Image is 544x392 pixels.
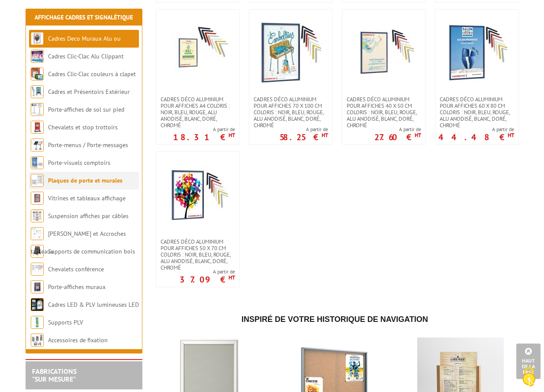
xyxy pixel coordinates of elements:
[173,126,235,133] span: A partir de
[31,334,44,347] img: Accessoires de fixation
[31,32,44,45] img: Cadres Deco Muraux Alu ou Bois
[31,298,44,311] img: Cadres LED & PLV lumineuses LED
[31,174,44,187] img: Plaques de porte et murales
[48,141,128,149] a: Porte-menus / Porte-messages
[516,344,541,379] a: Haut de la page
[31,35,121,60] a: Cadres Deco Muraux Alu ou [GEOGRAPHIC_DATA]
[435,96,518,129] a: Cadres déco aluminium pour affiches 60 x 80 cm Coloris : Noir, bleu, rouge, alu anodisé, blanc, d...
[48,159,110,167] a: Porte-visuels comptoirs
[347,96,421,129] span: Cadres déco aluminium pour affiches 40 x 50 cm Coloris : Noir, bleu, rouge, alu anodisé, blanc, d...
[35,13,133,21] a: Affichage Cadres et Signalétique
[31,263,44,276] img: Chevalets conférence
[48,70,136,78] a: Cadres Clic-Clac couleurs à clapet
[342,96,425,129] a: Cadres déco aluminium pour affiches 40 x 50 cm Coloris : Noir, bleu, rouge, alu anodisé, blanc, d...
[48,52,124,60] a: Cadres Clic-Clac Alu Clippant
[48,212,129,220] a: Suspension affiches par câbles
[48,336,108,344] a: Accessoires de fixation
[48,318,83,326] a: Supports PLV
[31,227,44,240] img: Cimaises et Accroches tableaux
[48,194,126,202] a: Vitrines et tableaux affichage
[167,22,228,83] img: Cadres déco aluminium pour affiches A4 Coloris : Noir, bleu, rouge, alu anodisé, blanc, doré, chromé
[280,126,328,133] span: A partir de
[48,265,104,273] a: Chevalets conférence
[173,135,235,140] p: 18.31 €
[48,177,122,184] a: Plaques de porte et murales
[32,367,77,383] a: FABRICATIONS"Sur Mesure"
[31,316,44,329] img: Supports PLV
[241,315,428,324] span: Inspiré de votre historique de navigation
[31,67,44,80] img: Cadres Clic-Clac couleurs à clapet
[415,132,421,139] sup: HT
[156,238,239,271] a: Cadres déco aluminium pour affiches 50 x 70 cm Coloris : Noir, bleu, rouge, alu anodisé, blanc, d...
[31,85,44,98] img: Cadres et Présentoirs Extérieur
[280,135,328,140] p: 58.25 €
[48,283,106,291] a: Porte-affiches muraux
[374,135,421,140] p: 27.60 €
[31,103,44,116] img: Porte-affiches de sol sur pied
[161,96,235,129] span: Cadres déco aluminium pour affiches A4 Coloris : Noir, bleu, rouge, alu anodisé, blanc, doré, chromé
[447,22,507,83] img: Cadres déco aluminium pour affiches 60 x 80 cm Coloris : Noir, bleu, rouge, alu anodisé, blanc, d...
[229,132,235,139] sup: HT
[354,22,414,83] img: Cadres déco aluminium pour affiches 40 x 50 cm Coloris : Noir, bleu, rouge, alu anodisé, blanc, d...
[440,96,514,129] span: Cadres déco aluminium pour affiches 60 x 80 cm Coloris : Noir, bleu, rouge, alu anodisé, blanc, d...
[180,277,235,282] p: 37.09 €
[167,165,228,225] img: Cadres déco aluminium pour affiches 50 x 70 cm Coloris : Noir, bleu, rouge, alu anodisé, blanc, d...
[438,126,514,133] span: A partir de
[31,280,44,293] img: Porte-affiches muraux
[48,123,118,131] a: Chevalets et stop trottoirs
[31,230,126,255] a: [PERSON_NAME] et Accroches tableaux
[31,209,44,222] img: Suspension affiches par câbles
[48,106,124,113] a: Porte-affiches de sol sur pied
[374,126,421,133] span: A partir de
[48,88,130,96] a: Cadres et Présentoirs Extérieur
[48,247,135,255] a: Supports de communication bois
[254,96,328,129] span: Cadres déco aluminium pour affiches 70 x 100 cm Coloris : Noir, bleu, rouge, alu anodisé, blanc, ...
[31,138,44,151] img: Porte-menus / Porte-messages
[180,268,235,275] span: A partir de
[438,135,514,140] p: 44.48 €
[31,192,44,205] img: Vitrines et tableaux affichage
[229,274,235,281] sup: HT
[31,156,44,169] img: Porte-visuels comptoirs
[261,22,321,83] img: Cadres déco aluminium pour affiches 70 x 100 cm Coloris : Noir, bleu, rouge, alu anodisé, blanc, ...
[249,96,332,129] a: Cadres déco aluminium pour affiches 70 x 100 cm Coloris : Noir, bleu, rouge, alu anodisé, blanc, ...
[48,301,139,308] a: Cadres LED & PLV lumineuses LED
[508,132,514,139] sup: HT
[156,96,239,129] a: Cadres déco aluminium pour affiches A4 Coloris : Noir, bleu, rouge, alu anodisé, blanc, doré, chromé
[518,366,540,388] img: Cookies (fenêtre modale)
[514,363,544,392] button: Cookies (fenêtre modale)
[161,238,235,271] span: Cadres déco aluminium pour affiches 50 x 70 cm Coloris : Noir, bleu, rouge, alu anodisé, blanc, d...
[31,121,44,134] img: Chevalets et stop trottoirs
[322,132,328,139] sup: HT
